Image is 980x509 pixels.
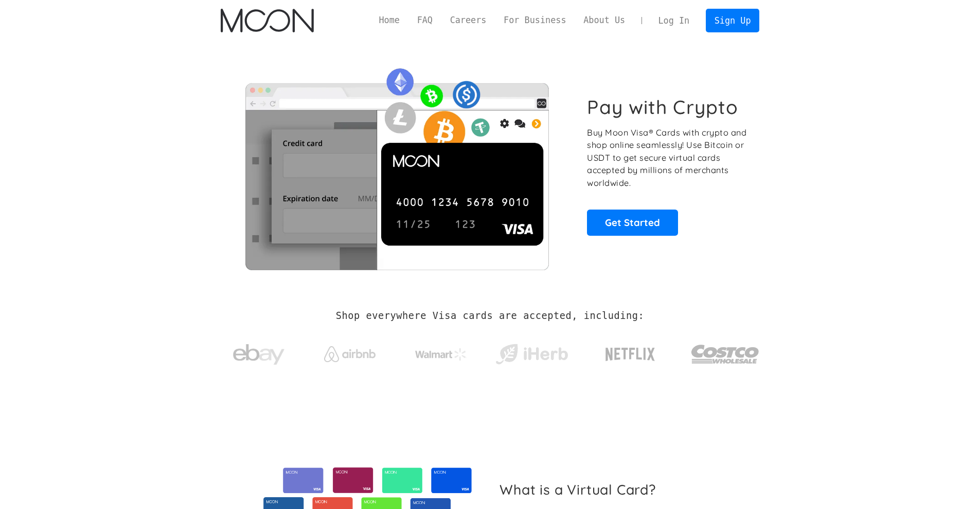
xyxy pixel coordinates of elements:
[415,348,467,361] img: Walmart
[221,9,314,32] img: Moon Logo
[324,346,376,362] img: Airbnb
[575,14,634,27] a: About Us
[706,9,759,32] a: Sign Up
[587,126,748,190] p: Buy Moon Visa® Cards with crypto and shop online seamlessly! Use Bitcoin or USDT to get secure vi...
[493,341,570,368] img: iHerb
[311,336,388,367] a: Airbnb
[587,210,678,235] a: Get Started
[493,331,570,373] a: iHerb
[691,335,760,373] img: Costco
[584,331,676,372] a: Netflix
[587,96,738,119] h1: Pay with Crypto
[221,328,297,376] a: ebay
[691,325,760,379] a: Costco
[441,14,495,27] a: Careers
[408,14,441,27] a: FAQ
[402,338,479,366] a: Walmart
[221,61,573,270] img: Moon Cards let you spend your crypto anywhere Visa is accepted.
[604,342,656,367] img: Netflix
[221,9,314,32] a: home
[500,481,751,498] h2: What is a Virtual Card?
[233,338,284,371] img: ebay
[650,9,698,32] a: Log In
[495,14,575,27] a: For Business
[370,14,408,27] a: Home
[336,310,644,322] h2: Shop everywhere Visa cards are accepted, including:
